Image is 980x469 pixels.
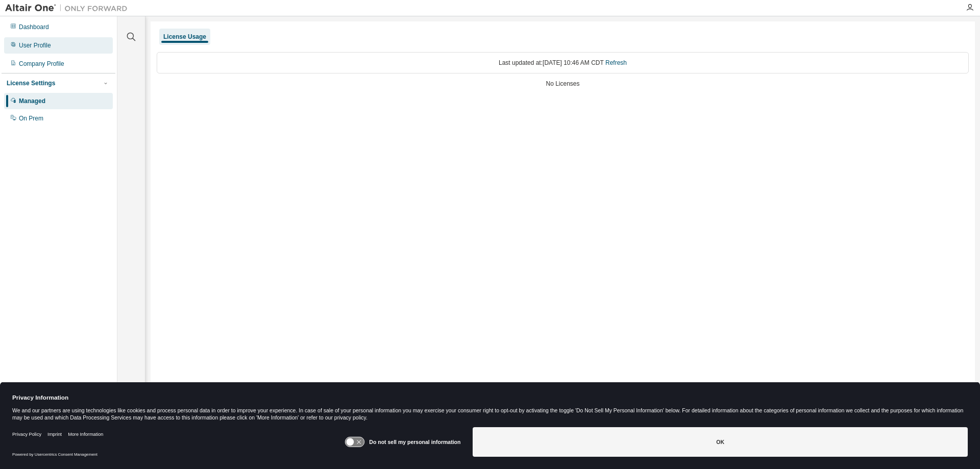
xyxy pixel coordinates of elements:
div: Dashboard [19,23,49,31]
div: No Licenses [157,80,969,88]
div: On Prem [19,114,43,122]
div: User Profile [19,41,51,50]
div: Last updated at: [DATE] 10:46 AM CDT [157,52,969,73]
div: License Settings [7,79,55,87]
a: Refresh [605,59,627,66]
img: Altair One [5,3,133,13]
div: Company Profile [19,60,64,68]
div: License Usage [163,33,206,41]
div: Managed [19,97,45,105]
